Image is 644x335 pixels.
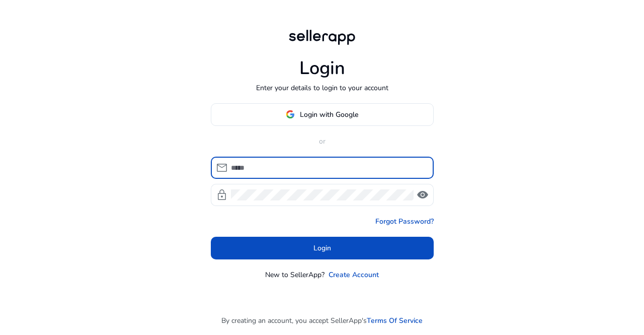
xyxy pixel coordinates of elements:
[256,83,388,93] p: Enter your details to login to your account
[375,216,434,227] a: Forgot Password?
[211,136,434,147] p: or
[286,110,295,119] img: google-logo.svg
[299,57,345,79] h1: Login
[211,103,434,126] button: Login with Google
[211,237,434,259] button: Login
[329,270,379,280] a: Create Account
[216,189,228,201] span: lock
[367,315,423,326] a: Terms Of Service
[300,109,358,120] span: Login with Google
[265,270,325,280] p: New to SellerApp?
[313,243,331,253] span: Login
[417,189,429,201] span: visibility
[216,162,228,174] span: mail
